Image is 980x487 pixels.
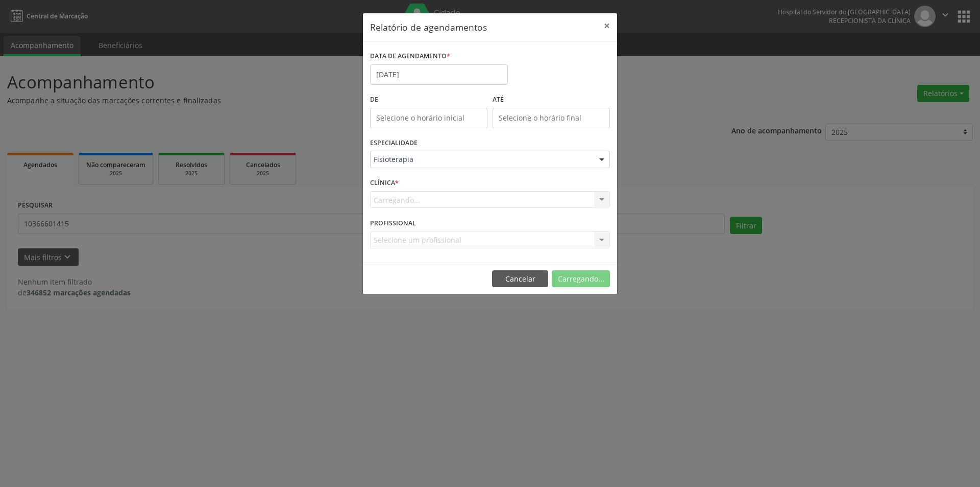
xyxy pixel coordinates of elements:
label: De [370,92,487,108]
label: CLÍNICA [370,175,399,191]
span: Fisioterapia [374,154,589,165]
label: ATÉ [493,92,610,108]
button: Cancelar [492,270,548,288]
button: Carregando... [552,270,610,288]
label: ESPECIALIDADE [370,135,418,151]
input: Selecione o horário final [493,108,610,128]
label: PROFISSIONAL [370,215,416,231]
h5: Relatório de agendamentos [370,20,487,34]
input: Selecione o horário inicial [370,108,487,128]
label: DATA DE AGENDAMENTO [370,49,450,64]
button: Close [597,13,617,38]
input: Selecione uma data ou intervalo [370,64,508,85]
